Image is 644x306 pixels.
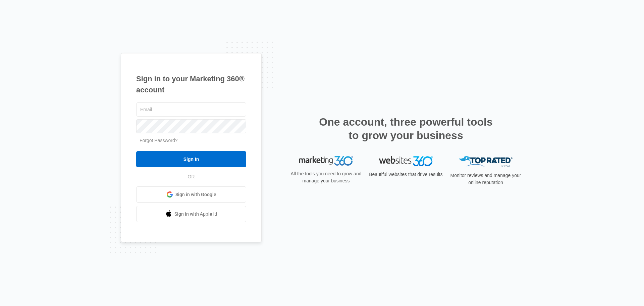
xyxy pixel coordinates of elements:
[175,191,216,198] span: Sign in with Google
[136,151,246,167] input: Sign In
[136,186,246,203] a: Sign in with Google
[136,73,246,95] h1: Sign in to your Marketing 360® account
[317,115,495,142] h2: One account, three powerful tools to grow your business
[140,138,178,143] a: Forgot Password?
[448,172,523,186] p: Monitor reviews and manage your online reputation
[299,156,353,166] img: Marketing 360
[379,156,433,166] img: Websites 360
[136,102,246,117] input: Email
[174,211,217,218] span: Sign in with Apple Id
[288,170,364,184] p: All the tools you need to grow and manage your business
[136,206,246,222] a: Sign in with Apple Id
[368,171,443,178] p: Beautiful websites that drive results
[183,173,200,180] span: OR
[459,156,513,167] img: Top Rated Local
